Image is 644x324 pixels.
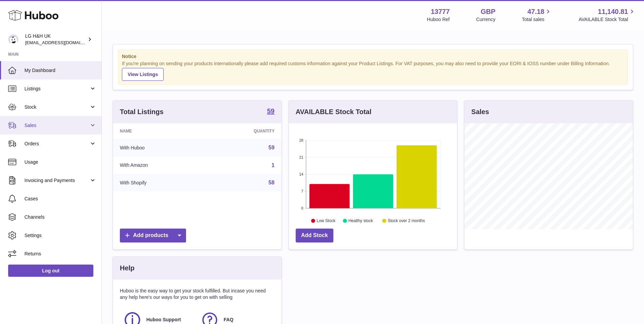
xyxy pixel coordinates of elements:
[317,218,336,223] text: Low Stock
[348,218,373,223] text: Healthy stock
[113,139,205,157] td: With Huboo
[24,67,96,74] span: My Dashboard
[24,122,89,129] span: Sales
[431,7,450,16] strong: 13777
[120,229,186,242] a: Add products
[578,16,636,23] span: AVAILABLE Stock Total
[122,60,624,81] div: If you're planning on sending your products internationally please add required customs informati...
[476,16,496,23] div: Currency
[24,177,89,184] span: Invoicing and Payments
[522,16,552,23] span: Total sales
[24,86,89,92] span: Listings
[24,214,96,220] span: Channels
[25,33,86,46] div: LG H&H UK
[113,174,205,192] td: With Shopify
[205,123,281,139] th: Quantity
[113,123,205,139] th: Name
[24,159,96,165] span: Usage
[522,7,552,23] a: 47.18 Total sales
[224,317,234,323] span: FAQ
[269,180,275,185] a: 58
[24,232,96,239] span: Settings
[24,196,96,202] span: Cases
[122,68,164,81] a: View Listings
[272,162,275,168] a: 1
[301,189,303,193] text: 7
[299,172,303,176] text: 14
[267,108,274,116] a: 59
[120,288,275,301] p: Huboo is the easy way to get your stock fulfilled. But incase you need any help here's our ways f...
[24,141,89,147] span: Orders
[8,265,93,277] a: Log out
[578,7,636,23] a: 11,140.81 AVAILABLE Stock Total
[481,7,495,16] strong: GBP
[527,7,544,16] span: 47.18
[122,53,624,60] strong: Notice
[598,7,628,16] span: 11,140.81
[427,16,450,23] div: Huboo Ref
[296,107,371,116] h3: AVAILABLE Stock Total
[146,317,181,323] span: Huboo Support
[388,218,425,223] text: Stock over 2 months
[120,264,134,273] h3: Help
[301,206,303,210] text: 0
[269,145,275,150] a: 59
[25,40,100,45] span: [EMAIL_ADDRESS][DOMAIN_NAME]
[8,34,18,44] img: internalAdmin-13777@internal.huboo.com
[471,107,489,116] h3: Sales
[299,138,303,142] text: 28
[24,251,96,257] span: Returns
[113,157,205,174] td: With Amazon
[24,104,89,110] span: Stock
[120,107,164,116] h3: Total Listings
[296,229,333,242] a: Add Stock
[299,155,303,159] text: 21
[267,108,274,114] strong: 59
